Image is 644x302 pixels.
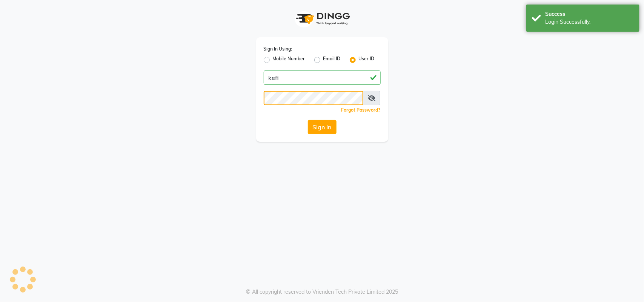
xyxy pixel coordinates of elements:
label: User ID [359,55,375,64]
a: Forgot Password? [341,107,381,113]
label: Mobile Number [273,55,305,64]
label: Email ID [323,55,341,64]
input: Username [264,91,363,105]
button: Sign In [308,120,337,134]
img: logo1.svg [292,8,352,30]
div: Success [545,10,634,18]
label: Sign In Using: [264,46,292,52]
div: Login Successfully. [545,18,634,26]
input: Username [264,71,381,85]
